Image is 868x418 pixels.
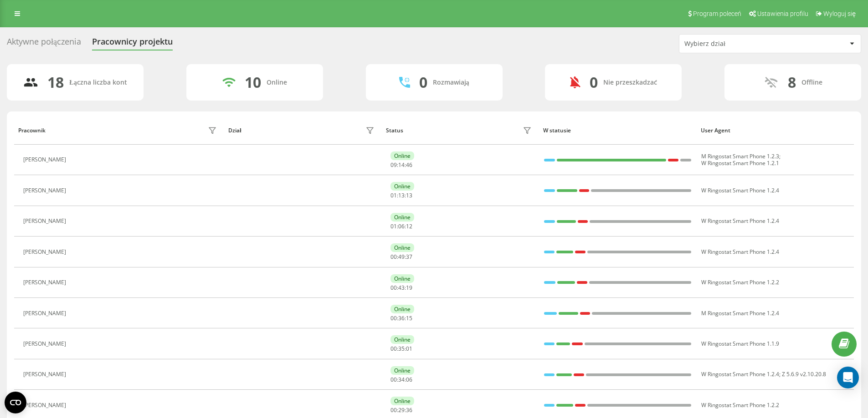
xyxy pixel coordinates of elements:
div: 18 [47,74,64,91]
div: Aktywne połączenia [7,37,81,51]
span: 09 [390,161,397,169]
span: 00 [390,314,397,322]
span: 01 [406,345,412,353]
span: 12 [406,222,412,230]
div: [PERSON_NAME] [23,310,68,317]
div: Online [390,213,414,222]
span: 36 [406,406,412,414]
div: [PERSON_NAME] [23,341,68,347]
div: : : [390,407,412,413]
div: 0 [419,74,427,91]
button: Open CMP widget [5,392,26,413]
span: 14 [398,161,405,169]
div: Online [390,335,414,344]
div: : : [390,162,412,168]
div: Status [386,127,403,134]
div: Pracownik [18,127,46,134]
div: 10 [245,74,261,91]
span: W Ringostat Smart Phone 1.1.9 [701,340,779,347]
span: 06 [406,376,412,383]
div: Online [390,243,414,252]
span: 36 [398,314,405,322]
span: W Ringostat Smart Phone 1.2.1 [701,159,779,167]
div: Online [267,79,287,86]
span: M Ringostat Smart Phone 1.2.4 [701,309,779,317]
div: : : [390,254,412,260]
span: 01 [390,191,397,199]
div: Nie przeszkadzać [603,79,657,86]
span: Ustawienia profilu [757,10,808,17]
span: Z 5.6.9 v2.10.20.8 [782,370,826,378]
span: W Ringostat Smart Phone 1.2.4 [701,370,779,378]
span: 46 [406,161,412,169]
span: Wyloguj się [823,10,856,17]
span: 29 [398,406,405,414]
span: 00 [390,376,397,383]
span: 13 [406,191,412,199]
div: Online [390,397,414,405]
div: : : [390,285,412,291]
div: : : [390,315,412,322]
span: 13 [398,191,405,199]
div: 0 [590,74,598,91]
div: Offline [801,79,822,86]
span: 00 [390,406,397,414]
div: [PERSON_NAME] [23,249,68,255]
span: 15 [406,314,412,322]
div: Online [390,366,414,375]
div: : : [390,192,412,199]
span: 19 [406,284,412,292]
div: Wybierz dział [684,40,793,48]
div: : : [390,377,412,383]
div: Online [390,151,414,160]
div: [PERSON_NAME] [23,156,68,163]
span: W Ringostat Smart Phone 1.2.2 [701,278,779,286]
div: Pracownicy projektu [92,37,173,51]
span: W Ringostat Smart Phone 1.2.4 [701,217,779,225]
span: 34 [398,376,405,383]
div: : : [390,223,412,230]
div: Dział [228,127,241,134]
div: User Agent [701,127,850,134]
span: Program poleceń [693,10,741,17]
div: [PERSON_NAME] [23,187,68,194]
span: 00 [390,284,397,292]
div: [PERSON_NAME] [23,218,68,224]
span: 00 [390,253,397,261]
div: [PERSON_NAME] [23,402,68,408]
div: Online [390,274,414,283]
span: 01 [390,222,397,230]
div: Open Intercom Messenger [837,367,859,388]
div: 8 [788,74,796,91]
div: Łączna liczba kont [69,79,127,86]
div: Online [390,182,414,191]
div: : : [390,346,412,352]
span: W Ringostat Smart Phone 1.2.4 [701,248,779,256]
span: M Ringostat Smart Phone 1.2.3 [701,152,779,160]
div: Rozmawiają [433,79,469,86]
span: 37 [406,253,412,261]
span: 06 [398,222,405,230]
span: 43 [398,284,405,292]
div: W statusie [543,127,692,134]
span: 00 [390,345,397,353]
span: 49 [398,253,405,261]
span: 35 [398,345,405,353]
span: W Ringostat Smart Phone 1.2.2 [701,401,779,409]
div: [PERSON_NAME] [23,371,68,378]
div: [PERSON_NAME] [23,279,68,286]
div: Online [390,305,414,313]
span: W Ringostat Smart Phone 1.2.4 [701,186,779,194]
